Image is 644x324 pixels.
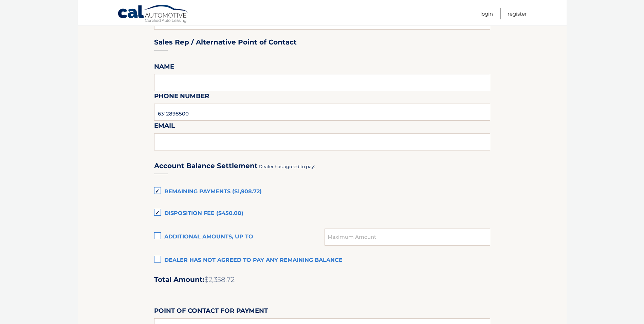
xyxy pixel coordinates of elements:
span: $2,358.72 [204,275,235,284]
a: Login [480,8,493,19]
label: Point of Contact for Payment [154,306,268,318]
h2: Total Amount: [154,275,490,284]
label: Dealer has not agreed to pay any remaining balance [154,254,490,267]
h3: Sales Rep / Alternative Point of Contact [154,38,297,47]
a: Register [508,8,527,19]
label: Remaining Payments ($1,908.72) [154,185,490,199]
a: Cal Automotive [117,4,189,24]
label: Additional amounts, up to [154,230,325,244]
label: Name [154,61,174,74]
h3: Account Balance Settlement [154,162,258,170]
span: Dealer has agreed to pay: [259,164,315,169]
label: Email [154,121,175,133]
input: Maximum Amount [325,229,490,246]
label: Disposition Fee ($450.00) [154,207,490,220]
label: Phone Number [154,91,209,104]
